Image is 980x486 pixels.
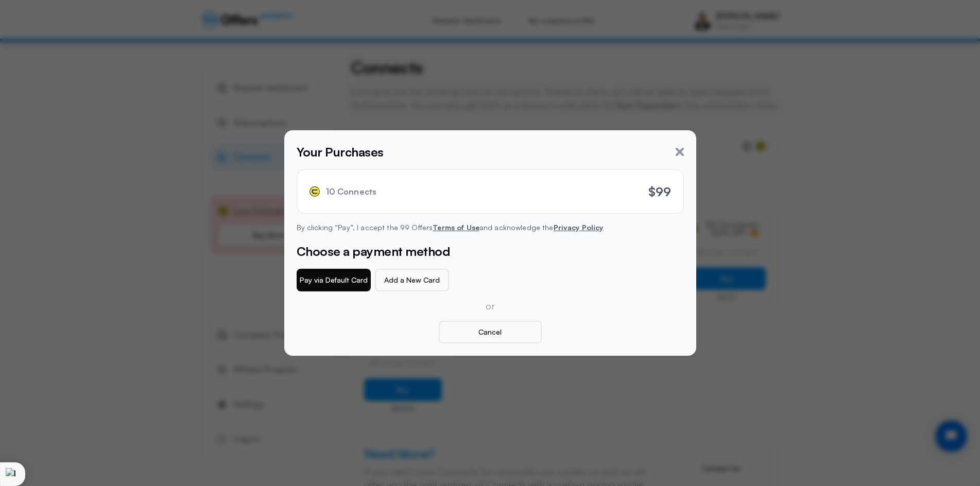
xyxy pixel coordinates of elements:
p: $99 [648,182,671,201]
button: Add a New Card [375,269,449,291]
button: Pay via Default Card [297,269,371,291]
span: 10 Connects [326,187,377,197]
iframe: Secure payment button frame [453,269,527,291]
p: or [297,300,684,313]
a: Privacy Policy [554,223,604,232]
a: Terms of Use [433,223,479,232]
p: By clicking “Pay”, I accept the 99 Offers and acknowledge the [297,222,684,233]
button: Cancel [439,321,542,343]
h5: Choose a payment method [297,242,684,261]
button: Open chat widget [9,9,40,40]
h5: Your Purchases [297,143,384,161]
